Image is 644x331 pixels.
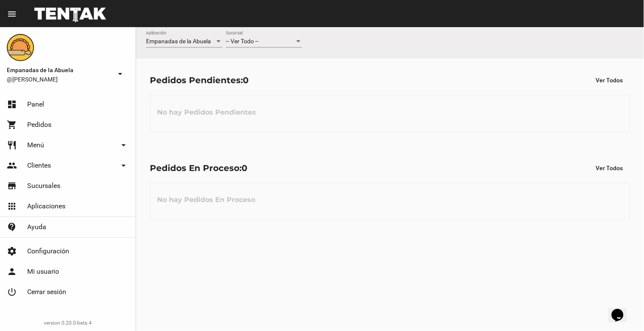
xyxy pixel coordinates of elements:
[150,73,249,87] div: Pedidos Pendientes:
[589,160,630,176] button: Ver Todos
[150,161,247,175] div: Pedidos En Proceso:
[7,120,17,130] mat-icon: shopping_cart
[150,100,263,125] h3: No hay Pedidos Pendientes
[243,75,249,85] span: 0
[7,181,17,191] mat-icon: store
[118,140,129,150] mat-icon: arrow_drop_down
[115,69,125,79] mat-icon: arrow_drop_down
[150,187,262,213] h3: No hay Pedidos En Proceso
[27,100,44,109] span: Panel
[608,297,636,323] iframe: chat widget
[27,223,46,231] span: Ayuda
[7,140,17,150] mat-icon: restaurant
[242,163,247,173] span: 0
[27,267,59,276] span: Mi usuario
[7,319,129,327] div: version 0.20.0-beta.4
[589,73,630,88] button: Ver Todos
[7,99,17,109] mat-icon: dashboard
[7,65,112,75] span: Empanadas de la Abuela
[7,201,17,211] mat-icon: apps
[7,160,17,171] mat-icon: people
[7,75,112,84] span: @[PERSON_NAME]
[7,9,17,19] mat-icon: menu
[596,77,623,84] span: Ver Todos
[27,141,44,149] span: Menú
[27,121,51,129] span: Pedidos
[596,165,623,171] span: Ver Todos
[118,160,129,171] mat-icon: arrow_drop_down
[226,38,259,45] span: -- Ver Todo --
[7,287,17,297] mat-icon: power_settings_new
[27,161,51,170] span: Clientes
[7,266,17,277] mat-icon: person
[27,288,66,296] span: Cerrar sesión
[27,182,60,190] span: Sucursales
[27,247,69,255] span: Configuración
[7,34,34,61] img: f0136945-ed32-4f7c-91e3-a375bc4bb2c5.png
[146,38,211,45] span: Empanadas de la Abuela
[27,202,65,210] span: Aplicaciones
[7,222,17,232] mat-icon: contact_support
[7,246,17,256] mat-icon: settings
